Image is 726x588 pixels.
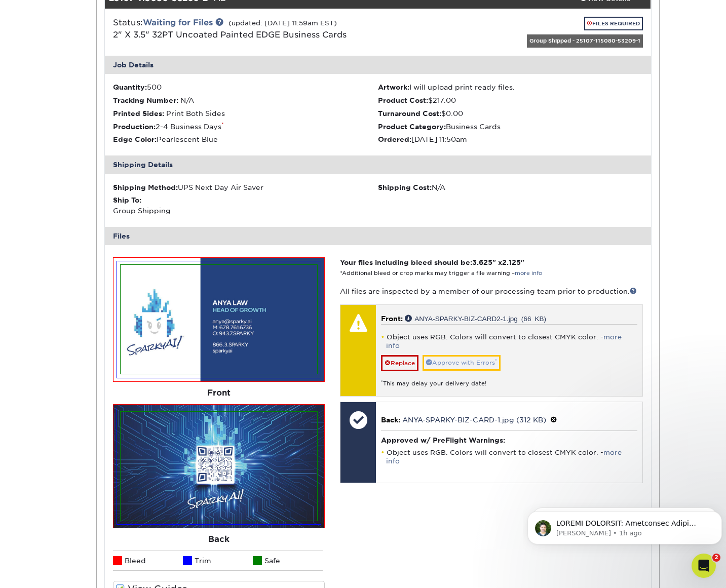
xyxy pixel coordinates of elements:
[502,258,521,266] span: 2.125
[381,355,418,371] a: Replace
[113,82,378,92] li: 500
[340,258,524,266] strong: Your files including bleed should be: " x "
[692,554,716,578] iframe: Intercom live chat
[378,83,409,91] strong: Artwork:
[105,56,651,74] div: Job Details
[378,96,428,104] strong: Product Cost:
[523,490,726,561] iframe: Intercom notifications message
[113,109,164,117] strong: Printed Sides:
[386,333,622,349] a: more info
[527,34,643,47] div: Group Shipped - 25107-115080-53209-1
[113,83,147,91] strong: Quantity:
[386,449,622,465] a: more info
[113,551,183,571] li: Bleed
[113,183,178,191] strong: Shipping Method:
[340,270,542,277] small: *Additional bleed or crop marks may trigger a file warning –
[33,29,185,500] span: LOREMI DOLORSIT: Ametconsec Adipi 31157-493205-53014 Elits doe tem incidid utla etdol magn Aliqua...
[472,258,492,266] span: 3.625
[113,528,325,551] div: Back
[113,30,347,40] a: 2" X 3.5" 32PT Uncoated Painted EDGE Business Cards
[378,123,446,131] strong: Product Category:
[378,109,441,117] strong: Turnaround Cost:
[105,227,651,245] div: Files
[113,96,178,104] strong: Tracking Number:
[378,108,643,119] li: $0.00
[378,183,432,191] strong: Shipping Cost:
[33,39,186,48] p: Message from Matthew, sent 1h ago
[381,448,637,465] li: Object uses RGB. Colors will convert to closest CMYK color. -
[105,155,651,174] div: Shipping Details
[423,355,501,371] a: Approve with Errors*
[113,382,325,404] div: Front
[253,551,323,571] li: Safe
[378,122,643,132] li: Business Cards
[378,82,643,92] li: I will upload print ready files.
[378,134,643,144] li: [DATE] 11:50am
[402,416,546,424] a: ANYA-SPARKY-BIZ-CARD-1.jpg (312 KB)
[113,123,156,131] strong: Production:
[381,416,400,424] span: Back:
[378,182,643,192] div: N/A
[183,551,253,571] li: Trim
[381,333,637,350] li: Object uses RGB. Colors will convert to closest CMYK color. -
[381,371,637,388] div: This may delay your delivery date!
[105,17,469,46] div: Status:
[113,135,157,143] strong: Edge Color:
[113,195,378,216] div: Group Shipping
[340,286,642,296] p: All files are inspected by a member of our processing team prior to production.
[712,554,720,562] span: 2
[113,134,378,144] li: Pearlescent Blue
[180,96,194,104] span: N/A
[228,19,337,27] small: (updated: [DATE] 11:59am EST)
[584,17,643,30] a: FILES REQUIRED
[515,270,542,277] a: more info
[113,196,141,204] strong: Ship To:
[113,182,378,192] div: UPS Next Day Air Saver
[381,315,403,323] span: Front:
[113,122,378,132] li: 2-4 Business Days
[143,18,213,27] a: Waiting for Files
[378,135,411,143] strong: Ordered:
[378,95,643,105] li: $217.00
[405,315,546,322] a: ANYA-SPARKY-BIZ-CARD2-1.jpg (66 KB)
[381,436,637,444] h4: Approved w/ PreFlight Warnings:
[166,109,225,117] span: Print Both Sides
